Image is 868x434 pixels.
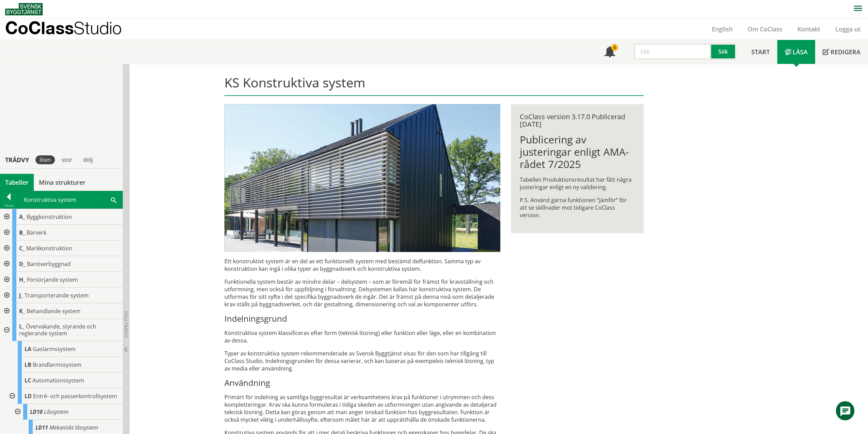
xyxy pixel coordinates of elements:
span: D_ [19,260,26,268]
p: P.S. Använd gärna funktionen ”Jämför” för att se skillnader mot tidigare CoClass version. [520,196,635,219]
span: C_ [19,244,25,252]
span: Notifikationer [604,47,615,58]
p: CoClass [5,24,122,32]
button: Sök [711,43,736,60]
a: Logga ut [828,25,868,33]
span: LB [25,361,31,368]
a: 4 [597,40,623,64]
h3: Användning [224,378,500,388]
a: Start [744,40,777,64]
span: Låssystem [44,408,69,416]
span: K_ [19,307,25,315]
p: Typer av konstruktiva system rekommenderade av Svensk Byggtjänst visas för den som har tillgång t... [224,350,500,372]
span: Gaslarmssystem [33,345,76,353]
span: Entré- och passerkontrollsystem [33,392,117,400]
span: Redigera [830,48,860,56]
div: 4 [611,44,618,51]
h1: KS Konstruktiva system [224,75,644,96]
p: Funktionella system består av mindre delar – delsystem – som är föremål för främst för krav­ställ... [224,278,500,308]
a: English [704,25,740,33]
div: Tillbaka [0,203,17,208]
span: Sök i tabellen [111,196,116,203]
p: Primärt för indelning av samtliga byggresultat är verksamhetens krav på funktioner i ut­rym­men o... [224,393,500,423]
span: Behandlande system [27,307,80,315]
span: L_ [19,323,25,330]
a: Kontakt [790,25,828,33]
input: Sök [634,43,711,60]
span: LD10 [30,408,43,416]
span: LD [25,392,32,400]
a: CoClassStudio [5,18,136,40]
span: H_ [19,276,26,283]
a: Mina strukturer [34,174,91,191]
span: Markkonstruktion [26,244,72,252]
a: Om CoClass [740,25,790,33]
h1: Publicering av justeringar enligt AMA-rådet 7/2025 [520,134,635,170]
span: Övervakande, styrande och reglerande system [19,323,96,337]
span: Brandlarmssystem [33,361,82,368]
span: B_ [19,229,25,236]
img: Svensk Byggtjänst [5,3,43,15]
span: Transporterande system [25,292,89,299]
a: Läsa [777,40,815,64]
span: Start [751,48,770,56]
div: Konstruktiva system [18,191,122,208]
div: Trädvy [1,156,33,164]
span: Läsa [793,48,808,56]
h3: Indelningsgrund [224,313,500,324]
img: structural-solar-shading.jpg [224,104,500,252]
span: LD11 [35,424,48,431]
p: Konstruktiva system klassificeras efter form (teknisk lösning) eller funktion eller läge, eller e... [224,329,500,344]
div: CoClass version 3.17.0 Publicerad [DATE] [520,113,635,128]
span: Automationssystem [32,377,84,384]
div: dölj [79,155,97,164]
span: A_ [19,213,25,221]
div: liten [35,155,55,164]
span: LC [25,377,31,384]
a: Redigera [815,40,868,64]
span: J_ [19,292,23,299]
p: Ett konstruktivt system är en del av ett funktionellt system med bestämd delfunktion. Samma typ a... [224,257,500,272]
span: Banöverbyggnad [27,260,71,268]
span: Byggkonstruktion [27,213,72,221]
p: Tabellen Produktionsresultat har fått några justeringar enligt en ny validering. [520,176,635,191]
span: Försörjande system [27,276,78,283]
div: stor [58,155,76,164]
span: Dölj trädvy [123,311,129,338]
span: Bärverk [27,229,46,236]
span: Studio [74,18,122,38]
span: Mekaniskt låssystem [49,424,98,431]
span: LA [25,345,31,353]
